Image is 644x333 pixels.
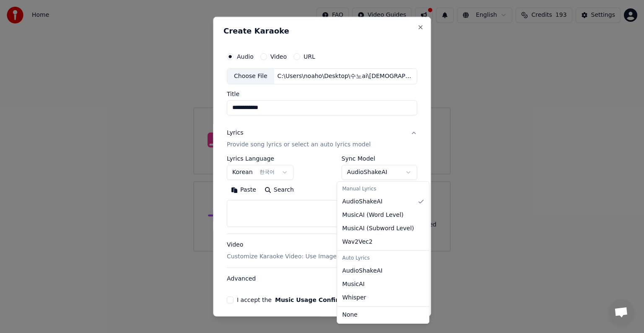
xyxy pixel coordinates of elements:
[339,183,427,195] div: Manual Lyrics
[339,252,427,264] div: Auto Lyrics
[342,280,365,289] span: MusicAI
[342,238,372,246] span: Wav2Vec2
[342,211,403,219] span: MusicAI ( Word Level )
[342,311,358,319] span: None
[342,224,414,233] span: MusicAI ( Subword Level )
[342,198,382,206] span: AudioShakeAI
[342,294,366,302] span: Whisper
[342,267,382,275] span: AudioShakeAI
